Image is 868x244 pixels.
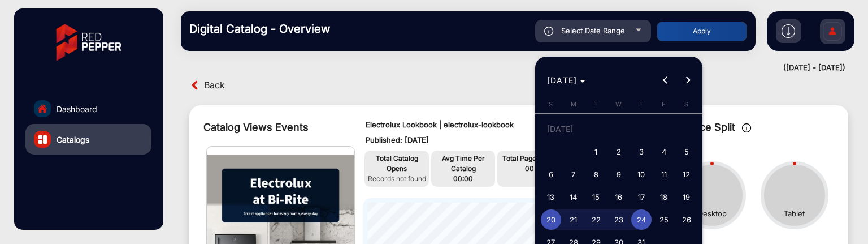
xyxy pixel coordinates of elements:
[654,164,674,185] span: 11
[653,186,675,208] button: July 18, 2025
[549,100,553,108] span: S
[609,164,629,185] span: 9
[562,186,585,208] button: July 14, 2025
[631,164,652,185] span: 10
[540,118,698,140] td: [DATE]
[541,164,561,185] span: 6
[585,186,607,208] button: July 15, 2025
[586,187,606,207] span: 15
[631,209,652,230] span: 24
[586,164,606,185] span: 8
[676,69,699,92] button: Next month
[586,209,606,230] span: 22
[684,100,688,108] span: S
[607,186,630,208] button: July 16, 2025
[609,187,629,207] span: 16
[563,209,584,230] span: 21
[631,142,652,162] span: 3
[676,164,697,185] span: 12
[594,100,598,108] span: T
[630,186,653,208] button: July 17, 2025
[630,140,653,163] button: July 3, 2025
[609,142,629,162] span: 2
[547,75,578,85] span: [DATE]
[676,142,697,162] span: 5
[630,163,653,186] button: July 10, 2025
[615,100,622,108] span: W
[676,209,697,230] span: 26
[654,69,676,92] button: Previous month
[639,100,643,108] span: T
[540,163,562,186] button: July 6, 2025
[653,208,675,231] button: July 25, 2025
[585,208,607,231] button: July 22, 2025
[654,209,674,230] span: 25
[675,208,698,231] button: July 26, 2025
[676,187,697,207] span: 19
[675,163,698,186] button: July 12, 2025
[563,187,584,207] span: 14
[654,187,674,207] span: 18
[541,187,561,207] span: 13
[540,186,562,208] button: July 13, 2025
[653,140,675,163] button: July 4, 2025
[675,186,698,208] button: July 19, 2025
[540,208,562,231] button: July 20, 2025
[654,142,674,162] span: 4
[562,208,585,231] button: July 21, 2025
[630,208,653,231] button: July 24, 2025
[585,140,607,163] button: July 1, 2025
[653,163,675,186] button: July 11, 2025
[585,163,607,186] button: July 8, 2025
[631,187,652,207] span: 17
[542,70,591,91] button: Choose month and year
[607,163,630,186] button: July 9, 2025
[571,100,576,108] span: M
[563,164,584,185] span: 7
[607,140,630,163] button: July 2, 2025
[662,100,666,108] span: F
[541,209,561,230] span: 20
[607,208,630,231] button: July 23, 2025
[586,142,606,162] span: 1
[609,209,629,230] span: 23
[675,140,698,163] button: July 5, 2025
[562,163,585,186] button: July 7, 2025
